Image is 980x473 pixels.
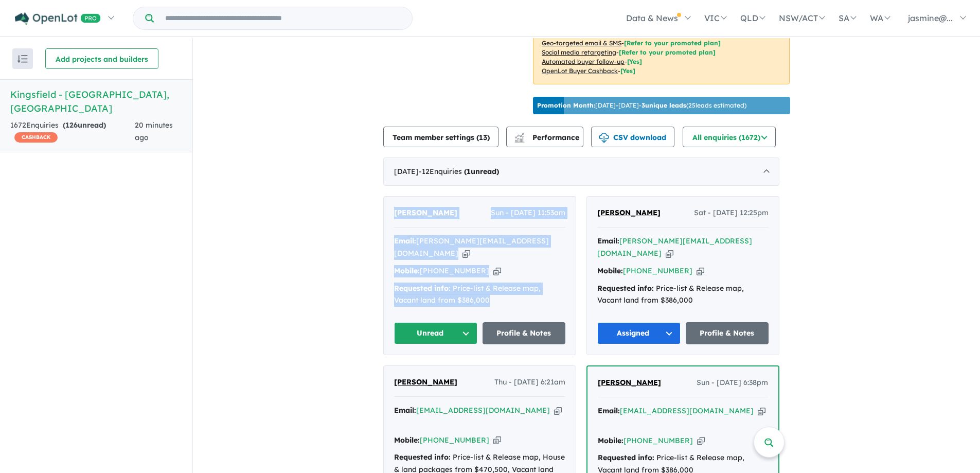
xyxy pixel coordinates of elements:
[45,48,158,69] button: Add projects and builders
[683,127,776,147] button: All enquiries (1672)
[462,248,470,259] button: Copy
[597,283,769,307] div: Price-list & Release map, Vacant land from $386,000
[467,167,471,176] span: 1
[542,48,616,56] u: Social media retargeting
[627,58,642,65] span: [Yes]
[697,435,705,446] button: Copy
[542,67,618,75] u: OpenLot Buyer Cashback
[383,127,498,147] button: Team member settings (13)
[416,406,550,415] a: [EMAIL_ADDRESS][DOMAIN_NAME]
[506,127,583,147] button: Performance
[479,133,487,142] span: 13
[383,157,779,186] div: [DATE]
[135,120,173,142] span: 20 minutes ago
[624,39,721,47] span: [Refer to your promoted plan]
[156,7,410,29] input: Try estate name, suburb, builder or developer
[394,207,457,219] a: [PERSON_NAME]
[694,207,769,219] span: Sat - [DATE] 12:25pm
[697,377,768,389] span: Sun - [DATE] 6:38pm
[394,376,457,389] a: [PERSON_NAME]
[514,136,525,143] img: bar-chart.svg
[10,87,182,115] h5: Kingsfield - [GEOGRAPHIC_DATA] , [GEOGRAPHIC_DATA]
[394,208,457,217] span: [PERSON_NAME]
[598,377,661,389] a: [PERSON_NAME]
[394,322,477,344] button: Unread
[17,55,28,63] img: sort.svg
[686,322,769,344] a: Profile & Notes
[599,133,609,143] img: download icon
[15,12,101,25] img: Openlot PRO Logo White
[494,376,565,389] span: Thu - [DATE] 6:21am
[597,208,661,217] span: [PERSON_NAME]
[597,236,752,258] a: [PERSON_NAME][EMAIL_ADDRESS][DOMAIN_NAME]
[394,452,451,462] strong: Requested info:
[620,67,635,75] span: [Yes]
[623,436,693,445] a: [PHONE_NUMBER]
[394,266,420,275] strong: Mobile:
[623,266,692,275] a: [PHONE_NUMBER]
[542,58,625,65] u: Automated buyer follow-up
[516,133,579,142] span: Performance
[394,236,416,246] strong: Email:
[554,405,562,416] button: Copy
[619,48,716,56] span: [Refer to your promoted plan]
[10,119,135,144] div: 1672 Enquir ies
[420,266,489,275] a: [PHONE_NUMBER]
[515,133,524,138] img: line-chart.svg
[542,39,621,47] u: Geo-targeted email & SMS
[419,167,499,176] span: - 12 Enquir ies
[598,406,620,415] strong: Email:
[598,378,661,387] span: [PERSON_NAME]
[666,248,673,259] button: Copy
[464,167,499,176] strong: ( unread)
[598,436,623,445] strong: Mobile:
[597,207,661,219] a: [PERSON_NAME]
[493,266,501,276] button: Copy
[394,377,457,387] span: [PERSON_NAME]
[908,13,953,23] span: jasmine@...
[597,284,654,293] strong: Requested info:
[758,406,765,416] button: Copy
[420,435,489,445] a: [PHONE_NUMBER]
[394,236,549,258] a: [PERSON_NAME][EMAIL_ADDRESS][DOMAIN_NAME]
[598,453,654,462] strong: Requested info:
[537,101,746,110] p: [DATE] - [DATE] - ( 25 leads estimated)
[491,207,565,219] span: Sun - [DATE] 11:53am
[14,132,58,143] span: CASHBACK
[597,236,619,246] strong: Email:
[591,127,674,147] button: CSV download
[394,435,420,445] strong: Mobile:
[642,101,686,109] b: 3 unique leads
[697,266,704,276] button: Copy
[63,120,106,130] strong: ( unread)
[620,406,754,415] a: [EMAIL_ADDRESS][DOMAIN_NAME]
[394,284,451,293] strong: Requested info:
[493,435,501,446] button: Copy
[65,120,78,130] span: 126
[483,322,566,344] a: Profile & Notes
[537,101,595,109] b: Promotion Month:
[597,266,623,275] strong: Mobile:
[394,283,565,307] div: Price-list & Release map, Vacant land from $386,000
[394,406,416,415] strong: Email:
[597,322,681,344] button: Assigned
